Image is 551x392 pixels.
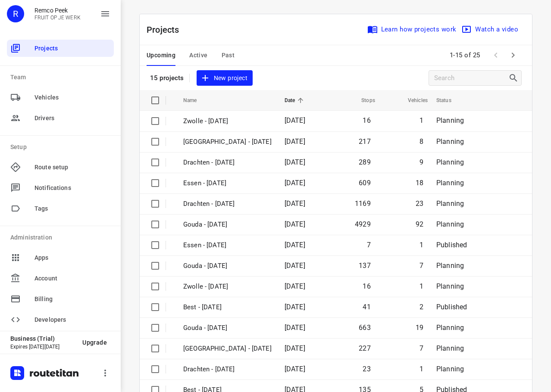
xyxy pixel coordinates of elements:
span: Notifications [34,184,110,193]
div: Tags [7,200,114,217]
span: [DATE] [285,303,305,311]
p: 15 projects [150,74,184,82]
span: 1169 [355,199,371,208]
span: [DATE] [285,220,305,228]
span: 217 [359,137,371,146]
p: Drachten - Monday [183,199,272,209]
span: 663 [359,324,371,332]
span: 227 [359,344,371,352]
div: Drivers [7,109,114,127]
span: 41 [363,303,370,311]
span: [DATE] [285,241,305,249]
span: Vehicles [34,93,110,102]
span: 1 [420,365,423,373]
span: Planning [436,324,464,332]
span: 1-15 of 25 [446,46,484,65]
span: Stops [350,95,375,106]
div: Account [7,270,114,287]
span: Planning [436,261,464,270]
span: Planning [436,158,464,166]
div: Notifications [7,179,114,196]
span: 16 [363,282,370,290]
div: Developers [7,311,114,328]
p: Gouda - Friday [183,261,272,271]
p: Setup [10,143,114,152]
div: Billing [7,290,114,308]
span: Route setup [34,163,110,172]
span: [DATE] [285,365,305,373]
span: 1 [420,116,423,124]
p: Drachten - Thursday [183,364,272,374]
div: R [7,5,24,22]
span: [DATE] [285,344,305,352]
div: Projects [7,40,114,57]
span: [DATE] [285,261,305,270]
span: Planning [436,179,464,187]
span: 609 [359,179,371,187]
span: 7 [420,261,423,270]
span: Date [285,95,307,106]
p: Team [10,73,114,82]
span: Projects [34,44,110,53]
span: Billing [34,295,110,304]
div: Route setup [7,159,114,176]
span: [DATE] [285,158,305,166]
p: Zwolle - Thursday [183,344,272,354]
span: Planning [436,282,464,290]
p: Zwolle - Friday [183,116,272,126]
span: 18 [416,179,423,187]
p: Projects [147,23,186,36]
span: Upcoming [147,50,175,61]
span: Planning [436,220,464,228]
span: 19 [416,324,423,332]
span: 2 [420,303,423,311]
span: [DATE] [285,324,305,332]
span: [DATE] [285,282,305,290]
span: Past [222,50,235,61]
span: 4929 [355,220,371,228]
span: [DATE] [285,179,305,187]
span: Developers [34,315,110,324]
p: Remco Peek [34,7,81,14]
span: 8 [420,137,423,146]
p: Essen - Monday [183,178,272,188]
span: 92 [416,220,423,228]
span: Tags [34,204,110,213]
span: Vehicles [397,95,428,106]
span: 289 [359,158,371,166]
span: Planning [436,344,464,352]
span: Planning [436,365,464,373]
span: Account [34,274,110,283]
span: [DATE] [285,116,305,124]
span: Drivers [34,114,110,123]
p: Gouda - Thursday [183,323,272,333]
p: FRUIT OP JE WERK [34,15,81,21]
button: Upgrade [75,335,114,350]
span: 7 [367,241,371,249]
span: Published [436,241,467,249]
div: Vehicles [7,89,114,106]
p: Administration [10,233,114,242]
span: [DATE] [285,199,305,208]
span: 9 [420,158,423,166]
span: Published [436,303,467,311]
p: Best - Friday [183,302,272,312]
span: 23 [363,365,370,373]
input: Search projects [434,72,508,85]
span: Previous Page [487,47,504,64]
span: New project [202,73,247,84]
span: Planning [436,199,464,208]
span: 1 [420,282,423,290]
p: Zwolle - Thursday [183,137,272,147]
p: Zwolle - [DATE] [183,282,272,292]
p: Essen - [DATE] [183,240,272,250]
span: 23 [416,199,423,208]
p: Business (Trial) [10,335,75,342]
span: 7 [420,344,423,352]
span: 1 [420,241,423,249]
span: [DATE] [285,137,305,146]
p: Drachten - Tuesday [183,158,272,168]
div: Apps [7,249,114,266]
span: Planning [436,116,464,124]
div: Search [508,73,521,83]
